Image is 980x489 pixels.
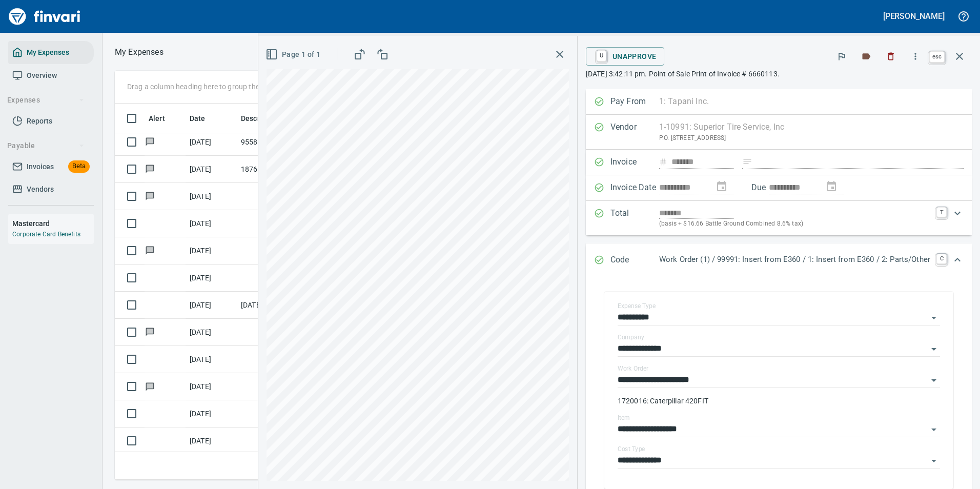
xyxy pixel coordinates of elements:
[27,160,54,173] span: Invoices
[186,264,237,292] td: [DATE]
[927,311,941,325] button: Open
[586,47,665,66] button: UUnapprove
[3,91,89,110] button: Expenses
[186,319,237,346] td: [DATE]
[237,156,329,183] td: 18766.666501
[855,45,877,68] button: Labels
[597,50,606,62] a: U
[186,156,237,183] td: [DATE]
[237,129,329,156] td: 95585.5520038
[927,342,941,356] button: Open
[8,155,94,178] a: InvoicesBeta
[610,254,659,267] p: Code
[8,41,94,64] a: My Expenses
[586,243,972,277] div: Expand
[241,112,279,125] span: Description
[186,427,237,455] td: [DATE]
[186,129,237,156] td: [DATE]
[145,247,155,254] span: Has messages
[586,69,972,79] p: [DATE] 3:42:11 pm. Point of Sale Print of Invoice # 6660113.
[927,373,941,388] button: Open
[149,112,165,125] span: Alert
[7,94,85,107] span: Expenses
[127,81,277,92] p: Drag a column heading here to group the table
[927,422,941,437] button: Open
[618,303,656,309] label: Expense Type
[904,45,927,68] button: More
[594,48,657,65] span: Unapprove
[263,45,324,64] button: Page 1 of 1
[659,219,930,229] p: (basis + $16.66 Battle Ground Combined 8.6% tax)
[115,46,164,58] p: My Expenses
[149,112,178,125] span: Alert
[115,46,164,58] nav: breadcrumb
[3,136,89,155] button: Payable
[186,237,237,264] td: [DATE]
[929,51,945,63] a: esc
[618,334,644,340] label: Company
[27,183,54,196] span: Vendors
[268,48,320,61] span: Page 1 of 1
[186,210,237,237] td: [DATE]
[12,218,94,229] h6: Mastercard
[237,292,329,319] td: [DATE] Invoice 120385228 from Superior Tire Service, Inc (1-10991)
[186,183,237,210] td: [DATE]
[618,415,630,421] label: Item
[190,112,219,125] span: Date
[27,115,52,128] span: Reports
[8,178,94,201] a: Vendors
[881,8,947,24] button: [PERSON_NAME]
[618,365,648,372] label: Work Order
[145,329,155,335] span: Has messages
[880,45,902,68] button: Discard
[145,383,155,390] span: Has messages
[936,207,947,217] a: T
[610,207,659,229] p: Total
[8,64,94,87] a: Overview
[883,11,945,22] h5: [PERSON_NAME]
[27,69,57,82] span: Overview
[145,138,155,145] span: Has messages
[68,160,90,172] span: Beta
[186,400,237,427] td: [DATE]
[618,396,940,406] p: 1720016: Caterpillar 420FIT
[830,45,853,68] button: Flag
[186,373,237,400] td: [DATE]
[6,4,83,29] img: Finvari
[659,254,930,266] p: Work Order (1) / 99991: Insert from E360 / 1: Insert from E360 / 2: Parts/Other
[241,112,293,125] span: Description
[145,193,155,199] span: Has messages
[8,110,94,133] a: Reports
[618,446,645,452] label: Cost Type
[186,346,237,373] td: [DATE]
[936,254,947,264] a: C
[145,166,155,172] span: Has messages
[186,292,237,319] td: [DATE]
[927,454,941,468] button: Open
[586,201,972,235] div: Expand
[12,231,80,238] a: Corporate Card Benefits
[7,139,85,152] span: Payable
[27,46,69,59] span: My Expenses
[190,112,206,125] span: Date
